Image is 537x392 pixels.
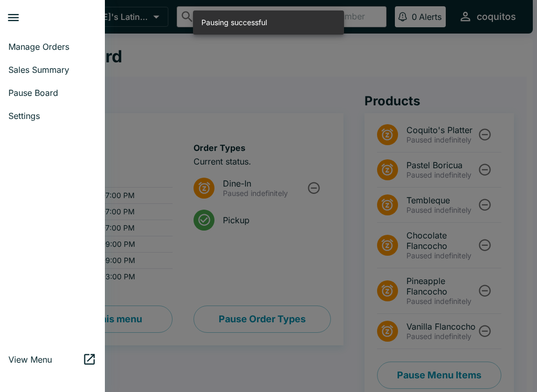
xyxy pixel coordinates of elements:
[8,111,96,121] span: Settings
[8,64,96,75] span: Sales Summary
[8,354,82,365] span: View Menu
[8,88,96,98] span: Pause Board
[8,41,96,52] span: Manage Orders
[201,14,267,31] div: Pausing successful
